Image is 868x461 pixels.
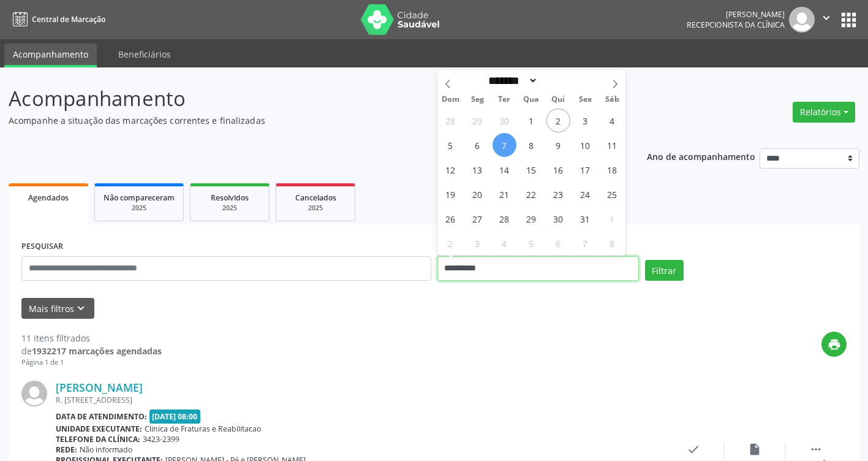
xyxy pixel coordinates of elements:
span: Novembro 7, 2025 [573,231,597,255]
span: Outubro 23, 2025 [546,182,570,206]
div: 2025 [285,204,346,213]
span: Outubro 12, 2025 [439,158,462,181]
span: Outubro 9, 2025 [546,133,570,157]
span: Outubro 27, 2025 [466,207,489,230]
span: Outubro 2, 2025 [546,109,570,132]
span: Sex [572,96,598,104]
span: Outubro 19, 2025 [439,182,462,206]
div: 2025 [104,204,175,213]
div: [PERSON_NAME] [687,9,785,20]
span: Novembro 4, 2025 [492,231,516,255]
span: Outubro 15, 2025 [519,158,543,181]
b: Rede: [56,444,77,455]
div: R. [STREET_ADDRESS] [56,395,663,405]
button: Filtrar [645,260,684,281]
span: Cancelados [295,192,336,203]
span: Outubro 4, 2025 [600,109,624,132]
b: Unidade executante: [56,424,142,434]
div: 11 itens filtrados [21,332,162,345]
span: Outubro 8, 2025 [519,133,543,157]
span: Recepcionista da clínica [687,20,785,30]
strong: 1932217 marcações agendadas [32,345,162,357]
p: Acompanhe a situação das marcações correntes e finalizadas [9,114,604,127]
span: Outubro 14, 2025 [492,158,516,181]
label: PESQUISAR [21,237,63,256]
b: Data de atendimento: [56,411,147,422]
span: Outubro 6, 2025 [466,133,489,157]
span: Outubro 7, 2025 [492,133,516,157]
button: Relatórios [793,102,855,123]
select: Month [485,74,538,87]
span: Outubro 29, 2025 [519,207,543,230]
span: Resolvidos [211,192,249,203]
button:  [815,7,838,32]
span: Novembro 1, 2025 [600,207,624,230]
i: print [828,338,841,351]
span: Setembro 28, 2025 [439,109,462,132]
img: img [789,7,815,32]
span: Outubro 3, 2025 [573,109,597,132]
b: Telefone da clínica: [56,434,140,444]
button: apps [838,9,859,31]
span: Outubro 30, 2025 [546,207,570,230]
p: Ano de acompanhamento [647,148,755,164]
span: Novembro 2, 2025 [439,231,462,255]
span: Não informado [80,444,132,455]
span: Novembro 5, 2025 [519,231,543,255]
p: Acompanhamento [9,83,604,114]
i: check [687,443,700,456]
a: Acompanhamento [4,44,97,67]
span: Outubro 10, 2025 [573,133,597,157]
span: Outubro 31, 2025 [573,207,597,230]
i: insert_drive_file [748,443,761,456]
a: Beneficiários [110,44,179,65]
a: Central de Marcação [9,9,105,29]
span: Setembro 29, 2025 [466,109,489,132]
span: Outubro 17, 2025 [573,158,597,181]
span: Novembro 3, 2025 [466,231,489,255]
span: Outubro 22, 2025 [519,182,543,206]
div: 2025 [199,204,260,213]
button: Mais filtroskeyboard_arrow_down [21,298,94,319]
img: img [21,381,47,406]
i: keyboard_arrow_down [74,302,88,315]
div: Página 1 de 1 [21,357,162,368]
span: Agendados [28,192,69,203]
input: Year [538,74,578,87]
span: Dom [437,96,464,104]
span: 3423-2399 [143,434,179,444]
span: Outubro 5, 2025 [439,133,462,157]
span: Setembro 30, 2025 [492,109,516,132]
span: Seg [464,96,491,104]
span: Outubro 26, 2025 [439,207,462,230]
span: Outubro 18, 2025 [600,158,624,181]
span: Sáb [598,96,625,104]
span: Outubro 25, 2025 [600,182,624,206]
span: Outubro 13, 2025 [466,158,489,181]
span: Outubro 1, 2025 [519,109,543,132]
span: Novembro 8, 2025 [600,231,624,255]
span: Ter [491,96,518,104]
button: print [821,332,847,357]
span: [DATE] 08:00 [149,410,201,424]
span: Qui [545,96,572,104]
span: Outubro 20, 2025 [466,182,489,206]
span: Outubro 11, 2025 [600,133,624,157]
span: Não compareceram [104,192,175,203]
span: Qua [518,96,545,104]
span: Central de Marcação [32,14,105,25]
span: Outubro 21, 2025 [492,182,516,206]
span: Outubro 16, 2025 [546,158,570,181]
span: Clinica de Fraturas e Reabilitacao [145,424,261,434]
a: [PERSON_NAME] [56,381,143,394]
span: Outubro 24, 2025 [573,182,597,206]
span: Outubro 28, 2025 [492,207,516,230]
span: Novembro 6, 2025 [546,231,570,255]
i:  [809,443,823,456]
i:  [820,11,833,25]
div: de [21,345,162,357]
